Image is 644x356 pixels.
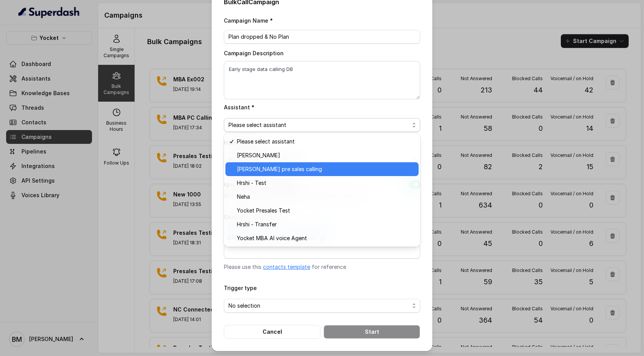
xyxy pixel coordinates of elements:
[237,178,266,188] span: Hrshi - Test
[224,118,420,132] button: Please select assistant
[237,206,290,215] span: Yocket Presales Test
[237,151,280,160] span: [PERSON_NAME]
[237,234,307,243] span: Yocket MBA AI voice Agent
[228,120,286,130] span: Please select assistant
[237,220,277,229] span: Hrshi - Transfer
[237,165,322,174] span: [PERSON_NAME] pre sales calling
[237,137,295,146] span: Please select assistant
[224,133,420,247] div: Please select assistant
[237,192,250,201] span: Neha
